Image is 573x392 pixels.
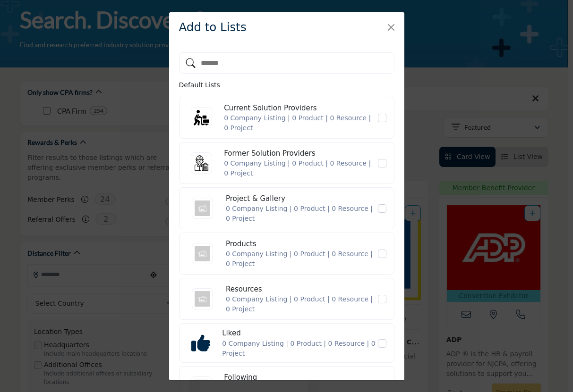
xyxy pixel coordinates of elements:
[226,284,377,295] div: Resources
[226,239,377,250] div: Products
[385,21,398,34] button: Close
[226,204,377,224] div: 0 Company Listing | 0 Product | 0 Resource | 0 Project
[222,328,376,339] div: Liked
[377,250,387,258] label: Products
[191,107,212,128] img: Current Solution Providers icon
[224,158,376,178] div: 0 Company Listing | 0 Product | 0 Resource | 0 Project
[377,295,387,303] label: Resources
[179,52,394,74] input: Search Keyword
[224,372,376,383] div: Following
[224,113,376,133] div: 0 Company Listing | 0 Product | 0 Resource | 0 Project
[192,288,213,309] img: Resources icon
[377,339,387,348] label: Likes
[191,152,212,174] img: Former Solution Providers icon
[224,148,376,159] div: Former Solution Providers
[192,243,213,264] img: Products icon
[226,193,377,204] div: Project & Gallery
[179,80,394,90] p: Default Lists
[222,339,376,359] div: 0 Company Listing | 0 Product | 0 Resource | 0 Project
[192,198,213,219] img: Project & Gallery icon
[377,114,387,122] label: Current Solution Providers
[377,204,387,213] label: Project & Gallery
[226,294,377,314] div: 0 Company Listing | 0 Product | 0 Resource | 0 Project
[226,249,377,269] div: 0 Company Listing | 0 Product | 0 Resource | 0 Project
[377,159,387,167] label: Former Solution Providers
[224,103,376,114] div: Current Solution Providers
[179,19,247,36] h3: Add to Lists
